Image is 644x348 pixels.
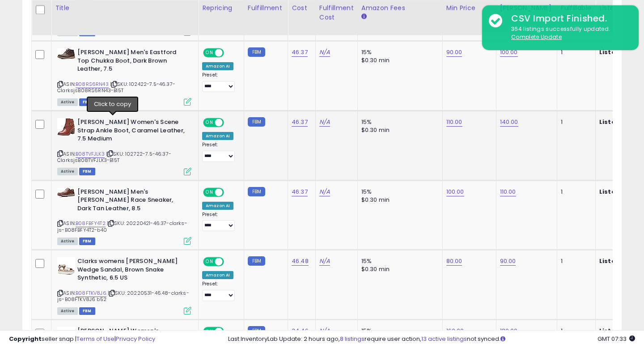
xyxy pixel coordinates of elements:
[57,188,191,244] div: ASIN:
[504,12,632,25] div: CSV Import Finished.
[361,56,436,64] div: $0.30 min
[504,25,632,42] div: 364 listings successfully updated.
[446,118,462,127] a: 110.00
[599,187,640,196] b: Listed Price:
[57,257,191,314] div: ASIN:
[292,257,309,266] a: 46.48
[57,289,189,303] span: | SKU: 20220531-46.48-clarks-js-B08FTKV8J6 b52
[76,220,106,227] a: B08FBFY4T2
[599,257,640,265] b: Listed Price:
[77,48,186,76] b: [PERSON_NAME] Men's Eastford Top Chukka Boot, Dark Brown Leather, 7.5
[319,118,330,127] a: N/A
[76,335,114,343] a: Terms of Use
[446,257,462,266] a: 80.00
[79,307,95,315] span: FBM
[57,48,75,59] img: 41Lh2wY9wBL._SL40_.jpg
[511,33,562,41] u: Complete Update
[248,47,265,57] small: FBM
[446,187,464,196] a: 100.00
[319,4,354,22] div: Fulfillment Cost
[561,118,589,126] div: 1
[319,257,330,266] a: N/A
[319,187,330,196] a: N/A
[79,238,95,245] span: FBM
[421,335,467,343] a: 13 active listings
[202,62,233,70] div: Amazon AI
[202,281,237,301] div: Preset:
[202,72,237,92] div: Preset:
[77,188,186,215] b: [PERSON_NAME] Men's [PERSON_NAME] Race Sneaker, Dark Tan Leather, 8.5
[340,335,364,343] a: 8 listings
[57,188,75,197] img: 4188aA2Sy6L._SL40_.jpg
[79,98,95,106] span: FBM
[57,257,75,275] img: 41EWWVJQS1S._SL40_.jpg
[57,81,175,94] span: | SKU: 102422-7.5-46.37-ClarksjsB08RS6RN43-B15T
[446,48,462,57] a: 90.00
[292,187,308,196] a: 46.37
[361,48,436,56] div: 15%
[292,118,308,127] a: 46.37
[57,150,171,164] span: | SKU: 102722-7.5-46.37-ClarksjsB08TVFJLK3-B15T
[561,257,589,265] div: 1
[202,212,237,232] div: Preset:
[361,188,436,196] div: 15%
[9,335,42,343] strong: Copyright
[446,4,492,13] div: Min Price
[361,196,436,204] div: $0.30 min
[599,48,640,56] b: Listed Price:
[292,48,308,57] a: 46.37
[55,4,195,13] div: Title
[204,188,215,196] span: ON
[597,335,635,343] span: 2025-10-6 07:33 GMT
[202,142,237,162] div: Preset:
[500,187,516,196] a: 110.00
[204,49,215,57] span: ON
[204,258,215,266] span: ON
[57,118,191,174] div: ASIN:
[57,48,191,105] div: ASIN:
[561,4,592,22] div: Fulfillable Quantity
[76,150,105,158] a: B08TVFJLK3
[248,256,265,266] small: FBM
[223,188,237,196] span: OFF
[57,220,187,233] span: | SKU: 20220421-46.37-clarks-js-B08FBFY4T2-b40
[57,307,78,315] span: All listings currently available for purchase on Amazon
[9,335,155,344] div: seller snap | |
[116,335,155,343] a: Privacy Policy
[361,257,436,265] div: 15%
[202,132,233,140] div: Amazon AI
[248,4,284,13] div: Fulfillment
[57,118,75,136] img: 41CJpeA7nNL._SL40_.jpg
[292,4,312,13] div: Cost
[361,126,436,134] div: $0.30 min
[79,168,95,175] span: FBM
[599,118,640,126] b: Listed Price:
[561,188,589,196] div: 1
[202,202,233,210] div: Amazon AI
[223,258,237,266] span: OFF
[561,48,589,56] div: 1
[500,118,518,127] a: 140.00
[361,13,367,21] small: Amazon Fees.
[248,187,265,196] small: FBM
[500,4,553,13] div: [PERSON_NAME]
[223,119,237,127] span: OFF
[204,119,215,127] span: ON
[202,4,240,13] div: Repricing
[57,238,78,245] span: All listings currently available for purchase on Amazon
[77,118,186,145] b: [PERSON_NAME] Women's Scene Strap Ankle Boot, Caramel Leather, 7.5 Medium
[57,98,78,106] span: All listings currently available for purchase on Amazon
[57,168,78,175] span: All listings currently available for purchase on Amazon
[76,289,106,297] a: B08FTKV8J6
[361,118,436,126] div: 15%
[202,271,233,279] div: Amazon AI
[319,48,330,57] a: N/A
[76,81,109,88] a: B08RS6RN43
[361,265,436,273] div: $0.30 min
[500,48,518,57] a: 100.00
[500,257,516,266] a: 90.00
[248,117,265,127] small: FBM
[361,4,439,13] div: Amazon Fees
[77,257,186,284] b: Clarks womens [PERSON_NAME] Wedge Sandal, Brown Snake Synthetic, 6.5 US
[228,335,635,344] div: Last InventoryLab Update: 2 hours ago, require user action, not synced.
